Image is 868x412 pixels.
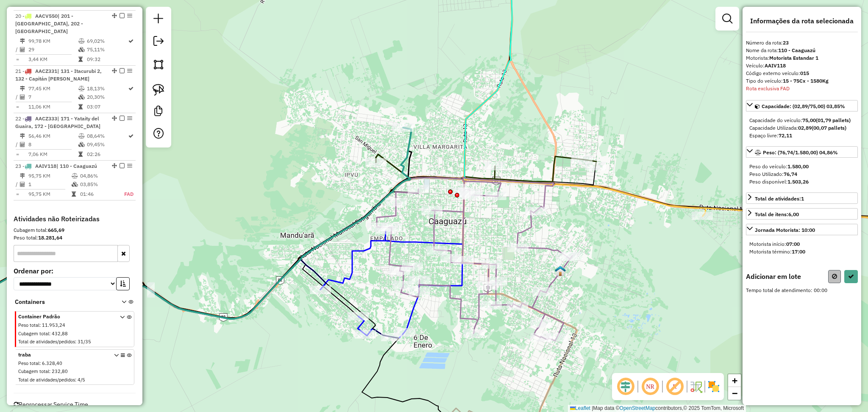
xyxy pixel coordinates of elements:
[14,266,136,276] label: Ordenar por:
[38,234,62,241] strong: 18.281,64
[783,78,829,84] strong: 15 - 75Cx - 1580Kg
[755,195,804,202] span: Total de atividades:
[746,39,858,47] div: Número da rota:
[28,37,78,45] td: 99,78 KM
[35,13,58,19] span: AACV550
[15,163,97,169] span: 23 -
[18,339,75,345] span: Total de atividades/pedidos
[732,375,737,386] span: +
[28,84,78,93] td: 77,45 KM
[28,140,78,149] td: 8
[49,331,50,337] span: :
[732,388,737,398] span: −
[35,163,56,169] span: AAIV118
[15,68,102,82] span: | 131 - Itacurubi 2, 132 - Capitán [PERSON_NAME]
[39,322,41,328] span: :
[78,104,83,109] i: Tempo total em rota
[787,163,809,170] strong: 1.580,00
[763,149,838,156] span: Peso: (76,74/1.580,00) 04,86%
[153,58,164,70] img: Selecionar atividades - polígono
[746,100,858,111] a: Capacidade: (02,89/75,00) 03,85%
[112,68,117,73] em: Alterar sequência das rotas
[18,331,49,337] span: Cubagem total
[72,182,78,187] i: % de utilização da cubagem
[127,116,132,121] em: Opções
[52,368,68,374] span: 232,80
[20,142,25,147] i: Total de Atividades
[746,70,858,77] div: Código externo veículo:
[765,62,786,69] strong: AAIV118
[28,103,78,111] td: 11,06 KM
[86,132,128,140] td: 08,64%
[80,172,115,180] td: 04,86%
[746,113,858,143] div: Capacidade: (02,89/75,00) 03,85%
[120,163,125,168] em: Finalizar rota
[15,298,111,306] span: Containers
[120,68,125,73] em: Finalizar rota
[18,313,110,320] span: Container Padrão
[746,273,801,281] h4: Adicionar em lote
[39,360,41,366] span: :
[15,45,19,54] td: /
[86,45,128,54] td: 75,11%
[792,248,805,255] strong: 17:00
[35,115,57,122] span: AACZ333
[150,103,167,122] a: Criar modelo
[719,10,736,27] a: Exibir filtros
[72,192,76,197] i: Tempo total em rota
[615,376,636,397] span: Ocultar deslocamento
[18,377,75,383] span: Total de atividades/pedidos
[755,226,815,234] div: Jornada Motorista: 10:00
[746,192,858,204] a: Total de atividades:1
[78,377,85,383] span: 4/5
[28,45,78,54] td: 29
[42,322,65,328] span: 11.953,24
[28,93,78,101] td: 7
[28,150,78,159] td: 7,06 KM
[78,39,85,44] i: % de utilização do peso
[20,47,25,52] i: Total de Atividades
[620,405,656,411] a: OpenStreetMap
[18,322,39,328] span: Peso total
[15,180,19,189] td: /
[42,360,62,366] span: 6.328,40
[20,95,25,100] i: Total de Atividades
[787,178,809,185] strong: 1.503,26
[779,132,792,139] strong: 72,11
[784,171,797,177] strong: 76,74
[15,115,100,129] span: 22 -
[86,150,128,159] td: 02:26
[746,224,858,235] a: Jornada Motorista: 10:00
[120,13,125,18] em: Finalizar rota
[798,125,812,131] strong: 02,89
[80,190,115,198] td: 01:46
[15,150,19,159] td: =
[86,93,128,101] td: 20,30%
[783,39,789,46] strong: 23
[14,226,136,234] div: Cubagem total:
[769,55,818,61] strong: Motorista Estandar 1
[570,405,590,411] a: Leaflet
[20,173,25,178] i: Distância Total
[665,376,685,397] span: Exibir rótulo
[749,132,854,139] div: Espaço livre:
[14,215,136,223] h4: Atividades não Roteirizadas
[728,374,741,387] a: Zoom in
[15,55,19,64] td: =
[762,103,845,109] span: Capacidade: (02,89/75,00) 03,85%
[115,190,134,198] td: FAD
[640,376,660,397] span: Ocultar NR
[86,140,128,149] td: 09,45%
[78,95,85,100] i: % de utilização da cubagem
[746,47,858,54] div: Nome da rota:
[150,33,167,52] a: Exportar sessão
[28,132,78,140] td: 56,46 KM
[14,401,88,408] span: Reprocessar Service Time
[15,13,83,34] span: 20 -
[15,190,19,198] td: =
[120,116,125,121] em: Finalizar rota
[20,182,25,187] i: Total de Atividades
[801,195,804,202] strong: 1
[749,124,854,132] div: Capacidade Utilizada:
[746,77,858,85] div: Tipo do veículo:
